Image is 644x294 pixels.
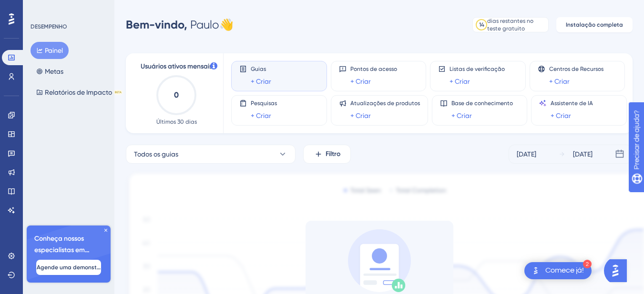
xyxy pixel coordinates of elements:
font: Agende uma demonstração [37,264,113,271]
font: Atualizações de produtos [350,100,420,107]
font: + Criar [251,78,271,85]
font: Metas [45,68,63,75]
font: Pesquisas [251,100,277,107]
font: Comece já! [545,266,584,274]
font: Centros de Recursos [549,66,603,72]
font: 14 [479,21,484,28]
font: Todos os guias [134,150,178,158]
iframe: Iniciador do Assistente de IA do UserGuiding [604,256,633,285]
button: Relatórios de ImpactoBETA [31,84,128,101]
font: 👋 [219,18,234,31]
font: dias restantes no teste gratuito [487,18,533,32]
button: Filtro [303,145,351,164]
font: DESEMPENHO [31,23,67,30]
font: + Criar [350,112,371,119]
font: 2 [586,262,589,267]
font: Relatórios de Impacto [45,88,112,96]
font: Últimos 30 dias [156,118,197,125]
button: Painel [31,42,69,59]
font: + Criar [549,78,570,85]
font: Instalação completa [566,21,623,28]
font: Filtro [326,150,340,158]
font: + Criar [251,112,271,119]
font: Guias [251,66,266,72]
font: Precisar de ajuda? [22,4,82,11]
font: + Criar [450,78,470,85]
font: Base de conhecimento [451,100,513,107]
button: Agende uma demonstração [36,260,101,275]
button: Todos os guias [126,145,296,164]
button: Metas [31,63,69,80]
font: Conheça nossos especialistas em integração 🎧 [34,235,90,265]
font: [DATE] [573,150,593,158]
font: + Criar [350,78,371,85]
div: Abra a lista de verificação Comece!, módulos restantes: 2 [524,262,592,279]
font: Bem-vindo, [126,18,187,31]
button: Instalação completa [556,17,633,32]
font: Usuários ativos mensais [141,62,212,70]
font: Paulo [190,18,219,31]
font: [DATE] [517,150,536,158]
font: Painel [45,47,63,54]
text: 0 [174,90,179,99]
font: BETA [115,90,122,94]
font: Pontos de acesso [350,66,397,72]
font: + Criar [551,112,571,119]
img: imagem-do-lançador-texto-alternativo [530,265,542,276]
font: Listas de verificação [450,66,505,72]
font: Assistente de IA [551,100,593,107]
font: + Criar [451,112,472,119]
